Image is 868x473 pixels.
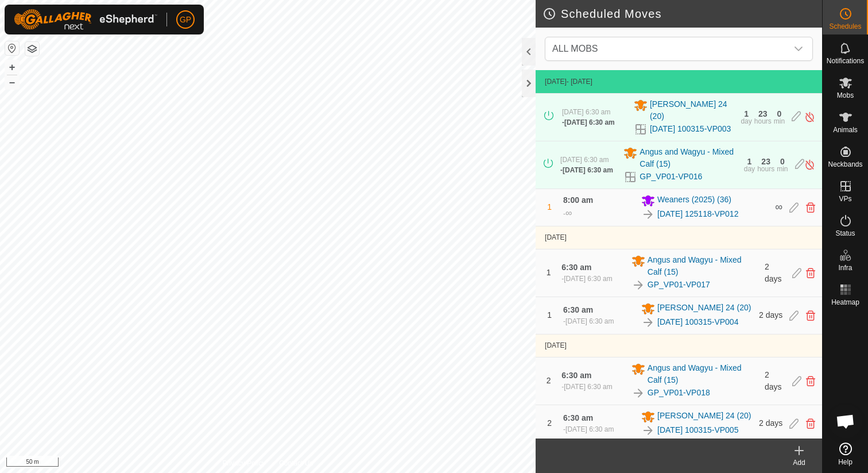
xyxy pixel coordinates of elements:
div: - [562,117,615,128]
div: - [563,316,614,326]
span: [PERSON_NAME] 24 (20) [650,98,734,122]
span: ∞ [775,201,782,213]
span: [DATE] 6:30 am [565,425,614,433]
span: [DATE] 6:30 am [564,383,612,391]
span: Weaners (2025) (36) [657,194,731,207]
img: Turn off schedule move [804,159,815,171]
span: Angus and Wagyu - Mixed Calf (15) [648,362,758,386]
div: - [560,165,613,175]
img: Gallagher Logo [14,9,157,30]
span: Animals [833,126,858,133]
span: 6:30 am [563,305,593,314]
h2: Scheduled Moves [542,7,822,21]
span: 2 [547,418,552,428]
a: Privacy Policy [222,458,265,468]
div: 23 [761,157,770,166]
button: Reset Map [5,41,19,55]
span: ∞ [565,208,572,218]
div: day [741,118,751,125]
span: Notifications [827,57,864,64]
div: 1 [744,110,749,118]
img: To [641,316,655,329]
div: Add [776,457,822,468]
img: Turn off schedule move [804,111,815,123]
img: To [631,278,645,292]
span: VPs [839,195,851,202]
span: ALL MOBS [548,37,787,60]
span: [PERSON_NAME] 24 (20) [657,302,751,316]
span: 2 days [765,262,782,283]
div: dropdown trigger [787,37,810,60]
span: 1 [547,202,552,211]
a: Contact Us [279,458,313,468]
div: 0 [777,110,782,118]
span: [DATE] 6:30 am [565,317,614,325]
a: GP_VP01-VP018 [648,387,710,399]
div: - [563,424,614,434]
span: Status [835,230,855,237]
span: [DATE] [545,78,567,86]
div: 0 [780,157,785,166]
div: hours [757,166,774,172]
span: Neckbands [828,161,862,168]
div: - [561,382,612,392]
span: [DATE] 6:30 am [564,118,615,126]
span: - [DATE] [567,78,592,86]
button: – [5,75,19,89]
div: - [563,206,572,220]
span: [DATE] 6:30 am [562,108,610,116]
a: [DATE] 100315-VP004 [657,316,738,328]
div: 1 [747,157,752,166]
a: [DATE] 125118-VP012 [657,208,738,220]
span: 1 [547,268,551,277]
div: min [777,166,788,172]
span: Infra [838,264,852,271]
span: 2 [547,376,551,385]
span: 1 [547,310,552,320]
span: [PERSON_NAME] 24 (20) [657,410,751,424]
span: GP [180,14,191,26]
div: - [561,274,612,284]
span: [DATE] 6:30 am [564,275,612,283]
div: Open chat [828,404,863,439]
div: 23 [758,110,768,118]
img: To [631,386,645,400]
span: Schedules [829,23,861,30]
div: min [774,118,785,125]
img: To [641,424,655,437]
a: [DATE] 100315-VP003 [650,123,731,135]
span: Help [838,459,852,466]
span: ALL MOBS [552,44,598,53]
div: day [744,166,755,172]
img: To [641,207,655,221]
span: 2 days [759,418,782,428]
div: hours [754,118,772,125]
a: Help [823,438,868,470]
span: 2 days [765,370,782,391]
span: Heatmap [831,299,859,306]
a: [DATE] 100315-VP005 [657,424,738,436]
button: Map Layers [25,42,39,56]
span: 6:30 am [561,263,591,272]
span: 6:30 am [563,413,593,422]
span: Angus and Wagyu - Mixed Calf (15) [640,146,737,170]
span: Mobs [837,92,854,99]
span: 2 days [759,310,782,320]
span: 6:30 am [561,371,591,380]
span: [DATE] [545,341,567,349]
span: Angus and Wagyu - Mixed Calf (15) [648,254,758,278]
span: 8:00 am [563,195,593,205]
a: GP_VP01-VP016 [640,171,702,183]
button: + [5,60,19,74]
span: [DATE] 6:30 am [560,156,609,164]
span: [DATE] [545,233,567,241]
a: GP_VP01-VP017 [648,279,710,291]
span: [DATE] 6:30 am [563,166,613,174]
